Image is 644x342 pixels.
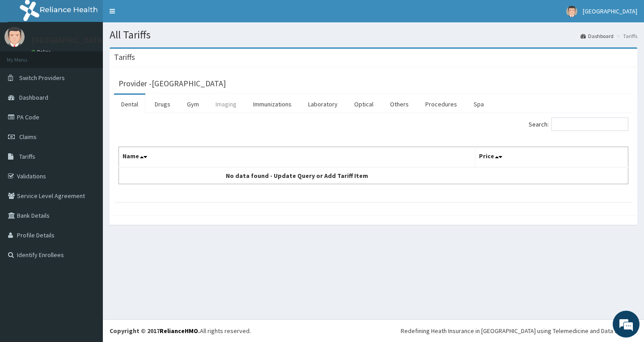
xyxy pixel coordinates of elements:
span: Dashboard [19,93,48,101]
a: Dashboard [580,32,614,40]
a: RelianceHMO [160,327,198,335]
a: Immunizations [246,95,299,114]
img: User Image [4,27,25,47]
h3: Tariffs [114,53,135,61]
span: Tariffs [19,152,35,160]
a: Others [383,95,416,114]
th: Price [475,147,628,168]
a: Spa [466,95,491,114]
div: Chat with us now [47,50,150,62]
span: Switch Providers [19,74,65,82]
input: Search: [551,118,628,131]
h3: Provider - [GEOGRAPHIC_DATA] [119,80,226,88]
a: Dental [114,95,145,114]
th: Name [119,147,475,168]
span: Claims [19,133,37,141]
a: Imaging [208,95,244,114]
span: We're online! [52,113,123,203]
div: Minimize live chat window [147,4,168,26]
strong: Copyright © 2017 . [110,327,200,335]
footer: All rights reserved. [103,319,644,342]
img: User Image [566,6,577,17]
li: Tariffs [614,32,637,40]
a: Online [31,49,53,55]
img: d_794563401_company_1708531726252_794563401 [17,45,36,67]
textarea: Type your message and hit 'Enter' [4,244,170,275]
div: Redefining Heath Insurance in [GEOGRAPHIC_DATA] using Telemedicine and Data Science! [401,326,637,335]
a: Gym [180,95,206,114]
h1: All Tariffs [110,29,637,41]
a: Drugs [148,95,178,114]
a: Laboratory [301,95,345,114]
td: No data found - Update Query or Add Tariff Item [119,167,475,184]
label: Search: [529,118,628,131]
a: Optical [347,95,381,114]
p: [GEOGRAPHIC_DATA] [31,36,105,44]
span: [GEOGRAPHIC_DATA] [583,7,637,15]
a: Procedures [418,95,464,114]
